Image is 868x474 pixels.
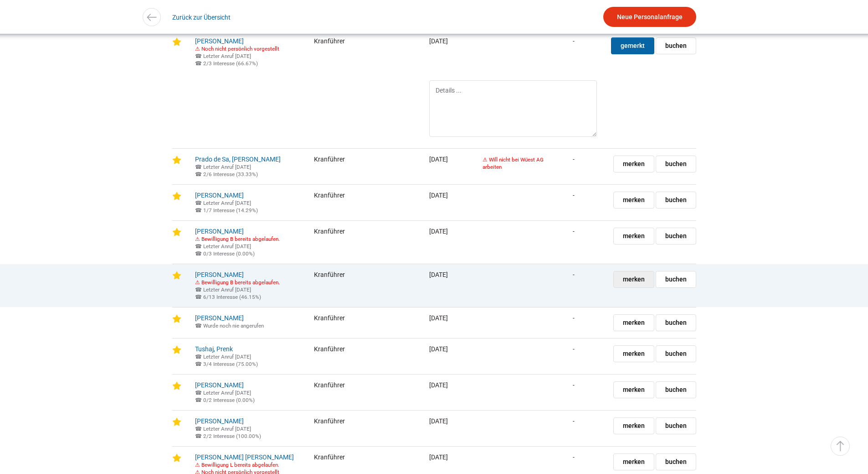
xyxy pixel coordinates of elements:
[623,271,645,287] span: merken
[195,192,244,199] a: [PERSON_NAME]
[188,410,307,446] td: 31.01.2022 als Kranführer bei Anliker 29.11.2021 ist bei Anliker im Einsatz 15.10.2021 ist temp. ...
[195,314,244,322] a: [PERSON_NAME]
[573,314,575,322] span: -
[656,156,696,172] a: buchen
[195,294,261,300] small: Letzte Anfrage: 09.07.2025 11:13:21 Interesse: nein
[307,184,422,220] td: Kranführer
[613,192,654,208] a: merken
[307,148,422,184] td: Kranführer
[422,307,476,338] td: [DATE]
[188,264,307,307] td: Im 2022 versuchen einzustellen
[195,354,251,360] small: 09.07.2025 11:13:18
[613,314,654,331] a: merken
[172,453,181,463] img: Star-icon.png
[573,345,575,353] span: -
[172,271,181,280] img: Star-icon.png
[195,236,280,242] small: ⚠ Bewilligung B bereits abgelaufen.
[188,30,307,73] td: Fragen: gesundheitlich ? Mithilfe am Boden? zeugnisse folgen
[422,410,476,446] td: [DATE]
[611,37,654,54] a: gemerkt
[656,37,696,54] a: buchen
[195,397,255,403] small: Letzte Anfrage: 09.07.2025 11:13:16 Interesse: nein
[195,433,261,439] small: Letzte Anfrage: 31.10.2024 09:48:21 Interesse: nein
[831,437,850,456] a: ▵ Nach oben
[573,37,575,45] span: -
[145,10,158,24] img: icon-arrow-left.svg
[422,148,476,184] td: [DATE]
[307,264,422,307] td: Kranführer
[623,454,645,470] span: merken
[656,453,696,470] a: buchen
[483,156,544,170] small: ⚠ Will nicht bei Wüest AG arbeiten
[656,228,696,245] a: buchen
[623,315,645,331] span: merken
[623,228,645,244] span: merken
[188,184,307,220] td: 15.04.2025 kein Interesse 2022:am liebsten aus der Kabine! Rücken , Halswirbel, 100 % mithilfe ge...
[307,307,422,338] td: Kranführer
[623,156,645,172] span: merken
[573,192,575,199] span: -
[195,279,280,286] small: ⚠ Bewilligung B bereits abgelaufen.
[573,453,575,461] span: -
[172,314,181,323] img: Star-icon.png
[613,156,654,172] a: merken
[195,228,244,235] a: [PERSON_NAME]
[422,264,476,307] td: [DATE]
[307,374,422,410] td: Kranführer
[195,390,251,396] small: 09.07.2025 11:13:16
[172,156,181,165] img: Star-icon.png
[573,228,575,235] span: -
[307,220,422,264] td: Kranführer
[573,381,575,389] span: -
[422,374,476,410] td: [DATE]
[307,410,422,446] td: Kranführer
[195,271,244,278] a: [PERSON_NAME]
[195,46,279,52] small: ⚠ Noch nicht persönlich vorgestellt
[422,184,476,220] td: [DATE]
[656,271,696,288] a: buchen
[172,228,181,237] img: Star-icon.png
[195,426,251,432] small: 31.10.2024 09:48:21
[195,361,258,367] small: ☎ 3/4 Interesse (75.00%)
[613,453,654,470] a: merken
[188,148,307,184] td: Rav Pilatus Bei Herr Burkhard
[195,323,264,329] small: ☎ Wurde noch nie angerufen
[613,345,654,362] a: merken
[195,53,251,59] small: 04.07.2025 08:28:23
[656,345,696,362] a: buchen
[422,30,476,73] td: [DATE]
[188,220,307,264] td: als Hilfsarbeiter neben dem Kranen. Ist nicht selbständig
[195,243,251,250] small: 17.07.2024 17:42:09
[195,417,244,425] a: [PERSON_NAME]
[603,7,696,27] a: Neue Personalanfrage
[573,156,575,163] span: -
[623,346,645,362] span: merken
[195,381,244,389] a: [PERSON_NAME]
[195,200,251,206] small: 09.07.2025 08:12:26
[623,192,645,208] span: merken
[172,345,181,354] img: Star-icon.png
[172,417,181,427] img: Star-icon.png
[656,417,696,434] a: buchen
[422,338,476,374] td: [DATE]
[195,37,244,45] a: [PERSON_NAME]
[613,228,654,245] a: merken
[172,37,181,47] img: Star-icon.png
[195,286,251,293] small: 09.07.2025 11:13:21
[172,381,181,391] img: Star-icon.png
[195,164,251,170] small: 17.07.2024 15:57:20
[188,307,307,338] td: Kranführer Erfahrung 3 Jahre bis 35 Meter höhe mit 55 Meter Ausleger 720 Stunden fehlen bis Prüfu...
[307,338,422,374] td: Kranführer
[613,417,654,434] a: merken
[656,381,696,398] a: buchen
[195,207,258,214] small: Letzte Anfrage: 09.07.2025 08:12:26 Interesse: nein
[623,382,645,398] span: merken
[195,171,258,177] small: ☎ 2/6 Interesse (33.33%)
[195,462,279,468] small: ⚠ Bewilligung L bereits abgelaufen.
[195,453,294,461] a: [PERSON_NAME] [PERSON_NAME]
[307,30,422,73] td: Kranführer
[422,220,476,264] td: [DATE]
[172,192,181,201] img: Star-icon.png
[195,156,281,163] a: Prado de Sa, [PERSON_NAME]
[188,374,307,410] td: 15.04.2025 kein Interesse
